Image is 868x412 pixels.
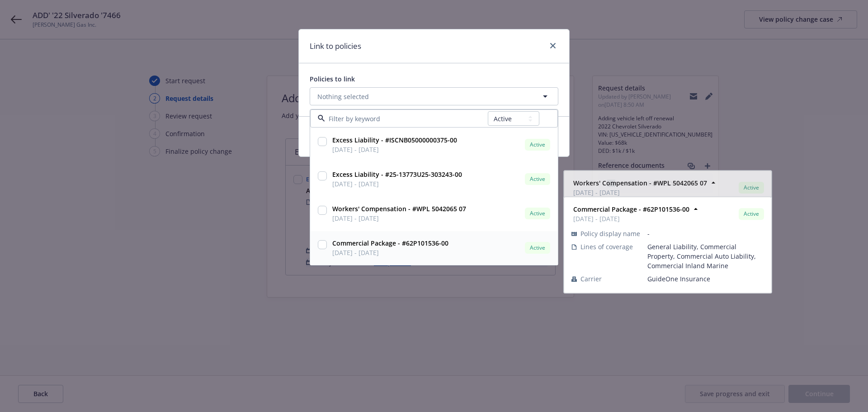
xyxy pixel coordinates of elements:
span: Carrier [580,274,602,284]
span: Active [528,209,547,218]
span: Policies to link [310,75,355,83]
span: - [647,229,764,238]
button: Nothing selected [310,87,558,105]
span: General Liability, Commercial Property, Commercial Auto Liability, Commercial Inland Marine [647,242,764,270]
span: [DATE] - [DATE] [573,214,689,223]
span: Active [528,175,547,183]
span: Nothing selected [317,92,369,101]
span: Active [742,210,760,218]
span: [DATE] - [DATE] [573,188,707,197]
span: [DATE] - [DATE] [332,248,448,257]
strong: Excess Liability - #ISCNB05000000375-00 [332,136,457,144]
h1: Link to policies [310,40,361,52]
a: close [547,40,558,51]
input: Filter by keyword [325,114,488,123]
span: [DATE] - [DATE] [332,179,462,189]
span: Active [528,141,547,149]
strong: Excess Liability - #25-13773U25-303243-00 [332,170,462,179]
span: [DATE] - [DATE] [332,145,457,154]
span: Policy display name [580,229,640,238]
strong: Workers' Compensation - #WPL 5042065 07 [332,204,466,213]
span: Active [528,244,547,252]
span: Active [742,184,760,192]
span: [DATE] - [DATE] [332,213,466,223]
span: GuideOne Insurance [647,274,764,284]
strong: Commercial Package - #62P101536-00 [332,239,448,247]
strong: Workers' Compensation - #WPL 5042065 07 [573,179,707,187]
strong: Commercial Package - #62P101536-00 [573,205,689,213]
span: Lines of coverage [580,242,633,251]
